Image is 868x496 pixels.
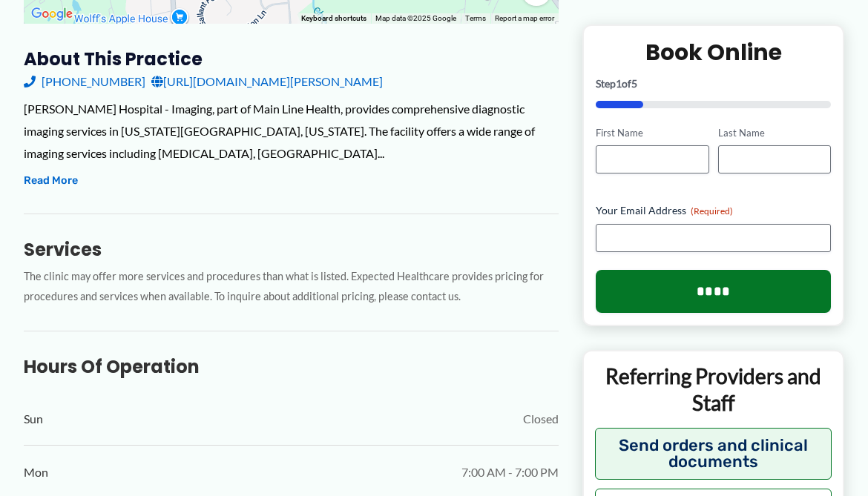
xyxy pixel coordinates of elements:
[631,76,637,89] span: 5
[718,125,831,139] label: Last Name
[596,37,831,66] h2: Book Online
[27,4,76,24] img: Google
[595,427,832,479] button: Send orders and clinical documents
[495,14,554,22] a: Report a map error
[24,238,559,261] h3: Services
[151,70,383,93] a: [URL][DOMAIN_NAME][PERSON_NAME]
[24,461,48,483] span: Mon
[24,47,559,70] h3: About this practice
[24,267,559,307] p: The clinic may offer more services and procedures than what is listed. Expected Healthcare provid...
[523,408,559,430] span: Closed
[595,363,832,417] p: Referring Providers and Staff
[24,408,43,430] span: Sun
[596,125,708,139] label: First Name
[24,70,145,93] a: [PHONE_NUMBER]
[27,4,76,24] a: Open this area in Google Maps (opens a new window)
[301,13,366,24] button: Keyboard shortcuts
[616,76,622,89] span: 1
[375,14,456,22] span: Map data ©2025 Google
[465,14,486,22] a: Terms (opens in new tab)
[461,461,559,483] span: 7:00 AM - 7:00 PM
[596,203,831,218] label: Your Email Address
[596,78,831,88] p: Step of
[24,172,78,190] button: Read More
[24,355,559,378] h3: Hours of Operation
[691,205,733,216] span: (Required)
[24,98,559,164] div: [PERSON_NAME] Hospital - Imaging, part of Main Line Health, provides comprehensive diagnostic ima...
